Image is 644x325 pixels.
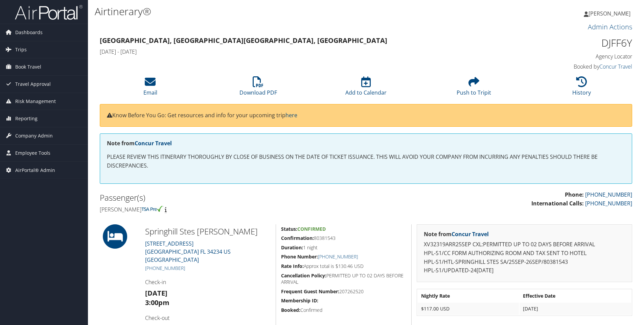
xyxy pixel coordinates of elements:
a: [PHONE_NUMBER] [318,253,358,260]
strong: Confirmation: [281,235,314,241]
strong: Phone Number: [281,253,318,260]
span: Travel Approval [15,76,51,93]
a: [PHONE_NUMBER] [585,191,632,198]
strong: 3:00pm [145,298,169,307]
span: AirPortal® Admin [15,162,55,179]
td: $117.00 USD [418,303,519,315]
th: Effective Date [520,290,631,302]
a: Email [143,80,157,96]
strong: [DATE] [145,289,167,298]
h5: PERMITTED UP TO 02 DAYS BEFORE ARRIVAL [281,272,406,285]
h4: [DATE] - [DATE] [100,48,497,55]
a: Concur Travel [452,230,489,238]
a: Concur Travel [135,140,172,147]
a: History [572,80,591,96]
a: Add to Calendar [345,80,387,96]
strong: Frequent Guest Number: [281,288,339,295]
a: [PERSON_NAME] [584,3,637,24]
a: Concur Travel [599,63,632,70]
h5: 207262520 [281,288,406,295]
span: [PERSON_NAME] [589,10,630,17]
strong: Membership ID: [281,297,318,304]
a: [PHONE_NUMBER] [585,200,632,207]
span: Dashboards [15,24,43,41]
strong: Phone: [565,191,584,198]
strong: Status: [281,226,297,232]
a: Download PDF [239,80,277,96]
h1: DJFF6Y [507,36,632,50]
a: Push to Tripit [457,80,491,96]
h2: Springhill Stes [PERSON_NAME] [145,226,271,237]
h4: Check-out [145,314,271,322]
h5: Confirmed [281,307,406,314]
strong: Duration: [281,244,303,251]
h4: Check-in [145,278,271,286]
span: Risk Management [15,93,56,110]
a: [PHONE_NUMBER] [145,265,185,271]
span: Reporting [15,110,38,127]
strong: Cancellation Policy: [281,272,326,279]
th: Nightly Rate [418,290,519,302]
img: tsa-precheck.png [141,206,163,212]
h4: [PERSON_NAME] [100,206,361,213]
strong: International Calls: [531,200,584,207]
span: Confirmed [297,226,326,232]
a: Admin Actions [588,22,632,31]
a: [STREET_ADDRESS][GEOGRAPHIC_DATA] FL 34234 US [GEOGRAPHIC_DATA] [145,240,231,264]
h4: Agency Locator [507,53,632,60]
span: Employee Tools [15,145,50,161]
span: Company Admin [15,127,53,144]
strong: Note from [424,230,489,238]
td: [DATE] [520,303,631,315]
h1: Airtinerary® [95,4,456,19]
strong: Booked: [281,307,300,313]
h5: 1 night [281,244,406,251]
h4: Booked by [507,63,632,70]
img: airportal-logo.png [15,4,83,20]
p: Know Before You Go: Get resources and info for your upcoming trip [107,111,625,120]
p: PLEASE REVIEW THIS ITINERARY THOROUGHLY BY CLOSE OF BUSINESS ON THE DATE OF TICKET ISSUANCE. THIS... [107,153,625,170]
a: here [285,111,297,119]
strong: [GEOGRAPHIC_DATA], [GEOGRAPHIC_DATA] [GEOGRAPHIC_DATA], [GEOGRAPHIC_DATA] [100,36,387,45]
span: Book Travel [15,58,41,75]
strong: Note from [107,140,172,147]
span: Trips [15,41,27,58]
h5: Approx total is $130.46 USD [281,263,406,270]
h2: Passenger(s) [100,192,361,203]
strong: Rate Info: [281,263,304,269]
p: XV32319ARR25SEP CXL:PERMITTED UP TO 02 DAYS BEFORE ARRIVAL HPL-S1/CC FORM AUTHORIZING ROOM AND TA... [424,240,625,275]
h5: 80381543 [281,235,406,242]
